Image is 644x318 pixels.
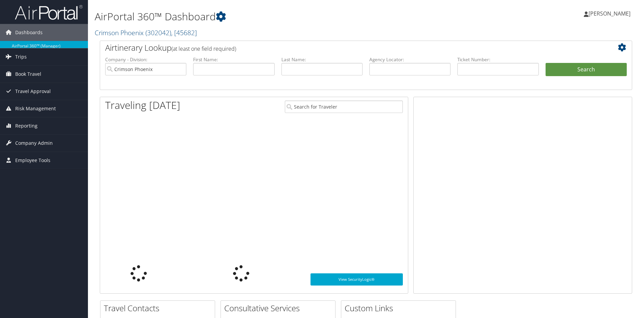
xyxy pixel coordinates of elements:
[15,135,53,152] span: Company Admin
[105,56,186,63] label: Company - Division:
[457,56,538,63] label: Ticket Number:
[15,48,27,65] span: Trips
[193,56,274,63] label: First Name:
[104,302,215,314] h2: Travel Contacts
[369,56,451,63] label: Agency Locator:
[15,152,50,169] span: Employee Tools
[145,28,171,37] span: ( 302042 )
[281,56,363,63] label: Last Name:
[584,3,637,24] a: [PERSON_NAME]
[105,42,582,53] h2: Airtinerary Lookup
[15,100,56,117] span: Risk Management
[224,302,335,314] h2: Consultative Services
[15,24,43,41] span: Dashboards
[285,100,403,113] input: Search for Traveler
[95,9,456,24] h1: AirPortal 360™ Dashboard
[171,45,236,52] span: (at least one field required)
[15,66,41,83] span: Book Travel
[345,302,456,314] h2: Custom Links
[15,117,38,134] span: Reporting
[15,83,51,100] span: Travel Approval
[310,273,403,286] a: View SecurityLogic®
[95,28,197,37] a: Crimson Phoenix
[589,10,630,17] span: [PERSON_NAME]
[15,4,83,20] img: airportal-logo.png
[546,63,627,76] button: Search
[105,98,180,112] h1: Traveling [DATE]
[171,28,197,37] span: , [ 45682 ]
